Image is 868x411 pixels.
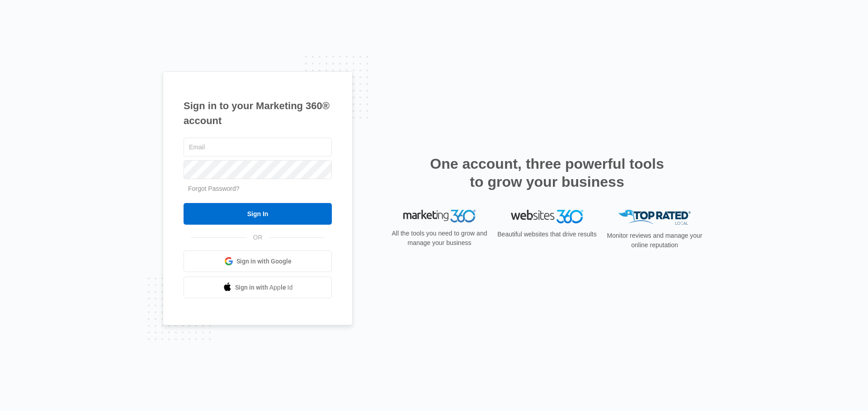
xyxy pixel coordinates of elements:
[618,210,691,225] img: Top Rated Local
[389,229,490,248] p: All the tools you need to grow and manage your business
[235,283,293,292] span: Sign in with Apple Id
[403,210,476,222] img: Marketing 360
[511,210,583,223] img: Websites 360
[184,98,332,128] h1: Sign in to your Marketing 360® account
[184,250,332,272] a: Sign in with Google
[188,185,240,192] a: Forgot Password?
[236,257,292,266] span: Sign in with Google
[604,231,705,250] p: Monitor reviews and manage your online reputation
[427,155,667,191] h2: One account, three powerful tools to grow your business
[496,230,598,239] p: Beautiful websites that drive results
[184,138,332,157] input: Email
[184,277,332,298] a: Sign in with Apple Id
[247,233,269,242] span: OR
[184,203,332,225] input: Sign In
